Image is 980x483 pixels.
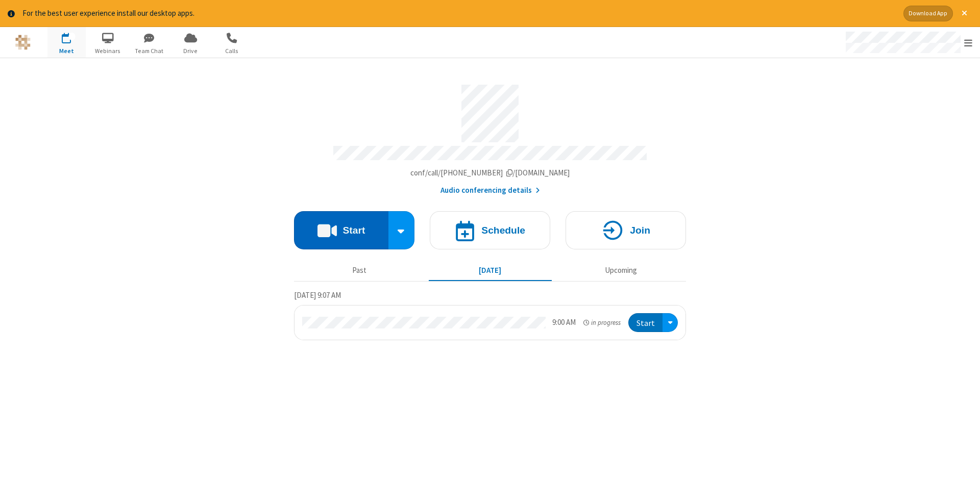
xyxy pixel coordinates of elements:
[294,290,341,300] span: [DATE] 9:07 AM
[47,46,86,56] span: Meet
[342,225,365,235] h4: Start
[22,8,896,19] div: For the best user experience install our desktop apps.
[957,6,972,21] button: Close alert
[440,185,540,196] button: Audio conferencing details
[583,318,621,327] em: in progress
[559,261,682,281] button: Upcoming
[294,211,388,249] button: Start
[4,27,42,58] button: Logo
[410,168,570,177] span: Copy my meeting room link
[69,33,76,40] div: 1
[213,46,251,56] span: Calls
[171,46,210,56] span: Drive
[294,289,686,340] section: Today's Meetings
[410,167,570,179] button: Copy my meeting room linkCopy my meeting room link
[566,211,686,249] button: Join
[903,6,953,21] button: Download App
[429,261,552,281] button: [DATE]
[388,211,415,249] div: Start conference options
[552,317,576,328] div: 9:00 AM
[663,313,678,332] div: Open menu
[15,35,31,50] img: QA Selenium DO NOT DELETE OR CHANGE
[630,225,650,235] h4: Join
[628,313,663,332] button: Start
[130,46,168,56] span: Team Chat
[481,225,525,235] h4: Schedule
[430,211,550,249] button: Schedule
[298,261,421,281] button: Past
[89,46,127,56] span: Webinars
[836,27,980,58] div: Open menu
[294,77,686,196] section: Account details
